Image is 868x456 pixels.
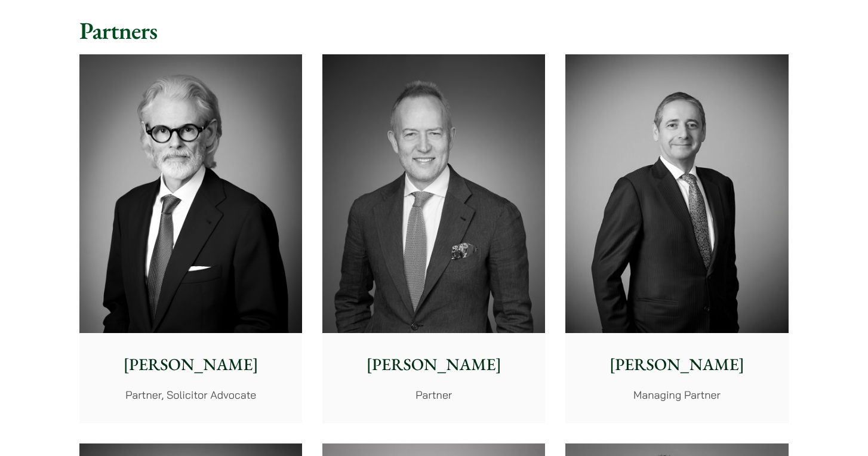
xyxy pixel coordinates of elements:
[332,387,535,403] p: Partner
[322,54,545,423] a: [PERSON_NAME] Partner
[575,352,778,377] p: [PERSON_NAME]
[89,352,293,377] p: [PERSON_NAME]
[79,54,302,423] a: [PERSON_NAME] Partner, Solicitor Advocate
[79,16,789,45] h2: Partners
[332,352,535,377] p: [PERSON_NAME]
[565,54,788,423] a: [PERSON_NAME] Managing Partner
[575,387,778,403] p: Managing Partner
[89,387,293,403] p: Partner, Solicitor Advocate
